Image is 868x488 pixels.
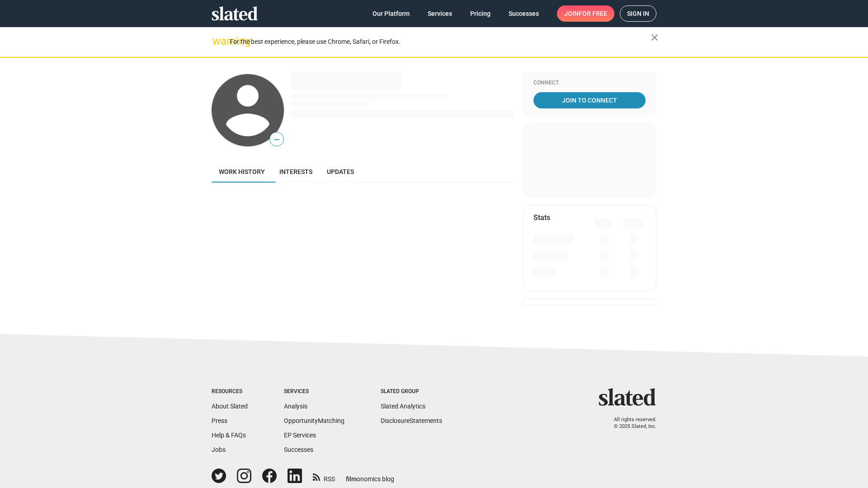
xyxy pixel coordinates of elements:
p: All rights reserved. © 2025 Slated, Inc. [604,417,656,430]
span: Updates [327,168,354,175]
a: Press [212,417,227,424]
a: Slated Analytics [381,403,425,410]
a: filmonomics blog [346,468,394,483]
span: Work history [219,168,265,175]
span: Interests [279,168,312,175]
a: Interests [272,161,320,183]
a: Updates [320,161,361,183]
div: Slated Group [381,388,442,395]
a: DisclosureStatements [381,417,442,424]
span: Pricing [470,5,491,22]
a: Successes [284,446,313,453]
span: film [346,475,357,483]
a: Jobs [212,446,226,453]
span: for free [579,5,607,22]
a: Analysis [284,403,307,410]
a: Sign in [620,5,656,22]
a: EP Services [284,432,316,439]
span: Sign in [627,6,649,21]
a: Our Platform [365,5,417,22]
a: Work history [212,161,272,183]
div: For the best experience, please use Chrome, Safari, or Firefox. [230,36,651,48]
a: RSS [313,469,335,483]
span: Our Platform [373,5,410,22]
span: Services [428,5,452,22]
a: Help & FAQs [212,432,246,439]
a: Successes [501,5,546,22]
mat-card-title: Stats [533,213,550,222]
span: Join [564,5,607,22]
span: Join To Connect [535,92,644,108]
div: Connect [533,80,646,87]
mat-icon: close [649,32,660,43]
div: Resources [212,388,248,395]
a: Join To Connect [533,92,646,108]
span: — [270,134,283,145]
a: Pricing [463,5,498,22]
a: Services [420,5,459,22]
span: Successes [509,5,539,22]
a: About Slated [212,403,248,410]
div: Services [284,388,344,395]
mat-icon: warning [212,36,223,47]
a: OpportunityMatching [284,417,344,424]
a: Joinfor free [557,5,614,22]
